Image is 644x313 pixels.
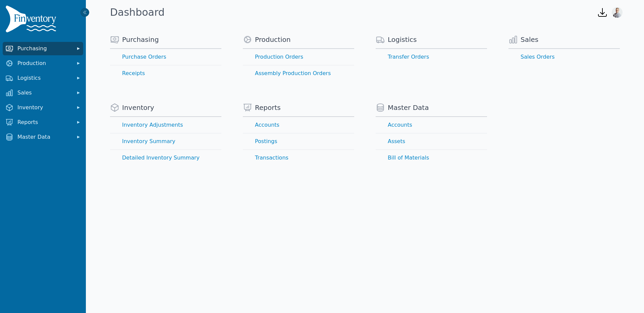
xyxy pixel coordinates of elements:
[17,118,71,126] span: Reports
[122,35,159,44] span: Purchasing
[243,65,354,81] a: Assembly Production Orders
[110,49,221,65] a: Purchase Orders
[17,89,71,97] span: Sales
[388,103,429,112] span: Master Data
[243,133,354,149] a: Postings
[3,71,83,85] button: Logistics
[3,57,83,70] button: Production
[243,49,354,65] a: Production Orders
[3,101,83,114] button: Inventory
[388,35,417,44] span: Logistics
[255,103,281,112] span: Reports
[17,133,71,141] span: Master Data
[5,5,59,35] img: Finventory
[110,117,221,133] a: Inventory Adjustments
[3,42,83,55] button: Purchasing
[17,104,71,112] span: Inventory
[17,59,71,67] span: Production
[122,103,154,112] span: Inventory
[110,6,165,18] h1: Dashboard
[243,150,354,166] a: Transactions
[376,133,487,149] a: Assets
[612,7,623,18] img: Joshua Benton
[243,117,354,133] a: Accounts
[376,117,487,133] a: Accounts
[3,130,83,144] button: Master Data
[3,86,83,100] button: Sales
[376,150,487,166] a: Bill of Materials
[110,150,221,166] a: Detailed Inventory Summary
[255,35,290,44] span: Production
[521,35,538,44] span: Sales
[376,49,487,65] a: Transfer Orders
[508,49,620,65] a: Sales Orders
[110,133,221,149] a: Inventory Summary
[3,116,83,129] button: Reports
[17,74,71,82] span: Logistics
[110,65,221,81] a: Receipts
[17,45,71,53] span: Purchasing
